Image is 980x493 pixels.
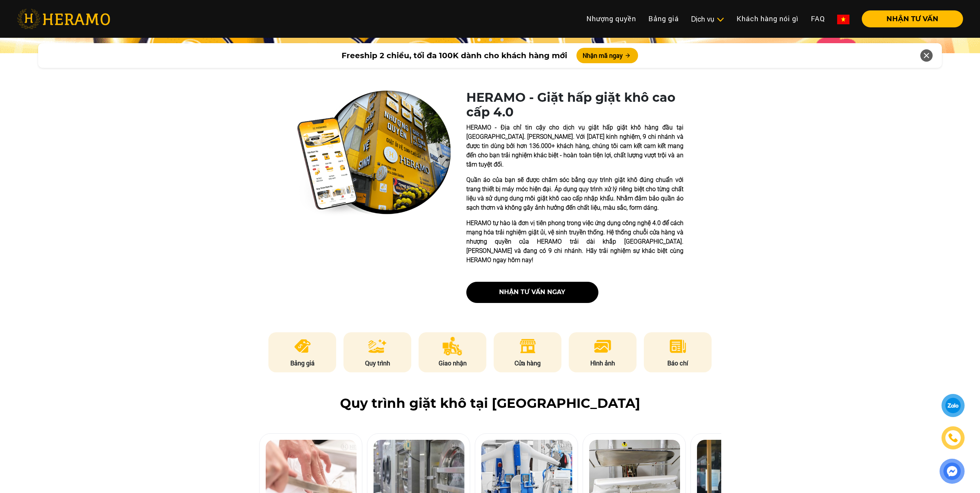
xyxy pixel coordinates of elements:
span: Freeship 2 chiều, tối đa 100K dành cho khách hàng mới [342,50,567,61]
img: heramo-quality-banner [297,90,451,217]
img: phone-icon [948,432,958,443]
img: delivery.png [442,337,462,355]
button: 3 [498,38,506,45]
h2: Quy trình giặt khô tại [GEOGRAPHIC_DATA] [17,395,963,411]
button: 1 [475,38,482,45]
img: vn-flag.png [837,15,849,24]
p: Báo chí [644,358,712,368]
button: Nhận mã ngay [576,48,638,63]
img: process.png [368,337,387,355]
img: subToggleIcon [716,16,724,24]
p: Giao nhận [419,358,486,368]
img: image.png [593,337,612,355]
p: HERAMO tự hào là đơn vị tiên phong trong việc ứng dụng công nghệ 4.0 để cách mạng hóa trải nghiệm... [466,219,683,265]
p: Quần áo của bạn sẽ được chăm sóc bằng quy trình giặt khô đúng chuẩn với trang thiết bị máy móc hi... [466,175,683,212]
p: Hình ảnh [569,358,637,368]
p: Bảng giá [268,358,336,368]
p: HERAMO - Địa chỉ tin cậy cho dịch vụ giặt hấp giặt khô hàng đầu tại [GEOGRAPHIC_DATA]. [PERSON_NA... [466,123,683,169]
img: pricing.png [293,337,312,355]
a: NHẬN TƯ VẤN [856,15,963,22]
img: heramo-logo.png [17,9,110,29]
p: Quy trình [343,358,411,368]
img: news.png [668,337,687,355]
img: store.png [518,337,537,355]
button: NHẬN TƯ VẤN [862,10,963,27]
a: phone-icon [942,427,964,449]
button: 2 [486,38,494,45]
div: Dịch vụ [691,14,724,24]
h1: HERAMO - Giặt hấp giặt khô cao cấp 4.0 [466,90,683,120]
a: Bảng giá [642,10,685,27]
p: Cửa hàng [494,358,561,368]
a: Nhượng quyền [580,10,642,27]
a: FAQ [805,10,831,27]
a: Khách hàng nói gì [730,10,805,27]
button: nhận tư vấn ngay [466,282,598,303]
